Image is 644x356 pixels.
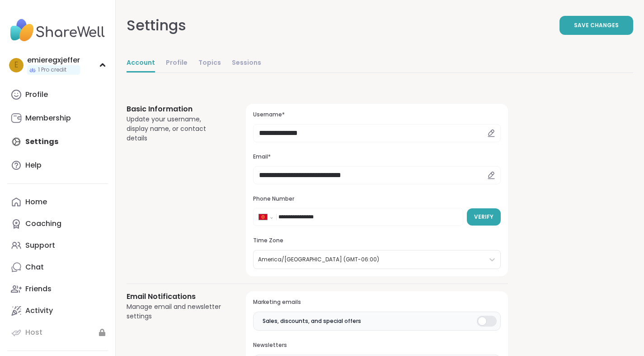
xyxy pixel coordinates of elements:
a: Account [127,54,155,72]
a: Support [7,235,108,256]
h3: Basic Information [127,104,224,115]
span: e [14,59,18,71]
h3: Marketing emails [253,298,501,306]
button: Verify [467,208,501,226]
div: Coaching [25,219,61,229]
a: Activity [7,300,108,322]
span: Sales, discounts, and special offers [263,317,361,325]
div: Help [25,160,42,170]
div: emieregxjeffer [27,55,80,65]
a: Coaching [7,213,108,235]
div: Friends [25,284,52,294]
div: Host [25,327,42,337]
h3: Email* [253,153,501,161]
div: Membership [25,113,71,123]
span: 1 Pro credit [38,66,66,74]
div: Support [25,241,55,250]
div: Activity [25,306,53,316]
div: Settings [127,14,186,36]
a: Profile [166,54,188,72]
a: Profile [7,84,108,106]
a: Home [7,191,108,213]
div: Chat [25,262,44,272]
img: ShareWell Nav Logo [7,14,108,46]
div: Manage email and newsletter settings [127,302,224,321]
a: Chat [7,256,108,278]
a: Membership [7,107,108,129]
h3: Newsletters [253,342,501,349]
h3: Time Zone [253,237,501,245]
a: Topics [198,54,221,72]
button: Save Changes [559,16,633,35]
a: Help [7,154,108,176]
a: Host [7,322,108,343]
h3: Phone Number [253,195,501,203]
div: Update your username, display name, or contact details [127,115,224,143]
div: Profile [25,90,48,100]
a: Sessions [232,54,261,72]
span: Save Changes [574,21,619,29]
div: Home [25,197,47,207]
span: Verify [474,213,494,221]
a: Friends [7,278,108,300]
h3: Email Notifications [127,291,224,302]
h3: Username* [253,111,501,119]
